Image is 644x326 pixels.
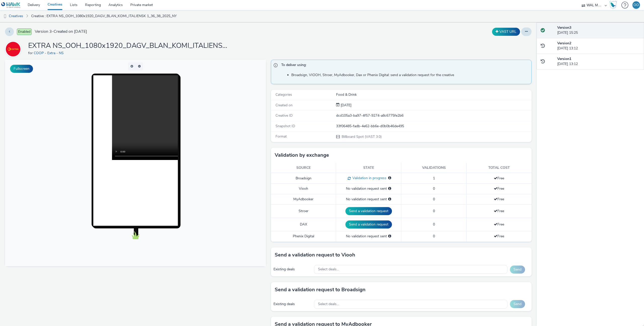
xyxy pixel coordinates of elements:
[275,151,329,159] h3: Validation by exchange
[336,163,401,173] th: State
[17,28,32,35] span: Enabled
[28,51,34,55] span: for
[557,41,571,46] strong: Version 2
[433,186,435,191] span: 0
[609,1,617,9] img: Hawk Academy
[273,302,312,307] div: Existing deals
[494,176,504,181] span: Free
[275,251,355,259] h3: Send a validation request to Viooh
[494,222,504,227] span: Free
[271,184,336,194] td: Viooh
[341,134,382,139] span: Billboard Spot (VAST 3.0)
[494,186,504,191] span: Free
[340,103,351,108] div: Creation 02 September 2025, 13:12
[275,124,295,128] span: Snapshot ID
[557,25,571,30] strong: Version 3
[271,173,336,184] td: Broadsign
[388,197,391,202] div: Please select a deal below and click on Send to send a validation request to MyAdbooker.
[271,205,336,218] td: Stroer
[557,41,640,51] div: [DATE] 13:12
[35,29,87,35] span: Version 3 - Created on [DATE]
[466,163,532,173] th: Total cost
[336,113,531,118] div: dcd105a3-ba97-4f57-9274-a8c6775fe2b6
[6,42,20,56] img: COOP - Extra - NS
[494,209,504,213] span: Free
[271,194,336,204] td: MyAdbooker
[609,1,619,9] a: Hawk Academy
[433,197,435,202] span: 0
[345,207,392,215] button: Send a validation request
[388,234,391,239] div: Please select a deal below and click on Send to send a validation request to Phenix Digital.
[494,197,504,202] span: Free
[318,302,339,306] span: Select deals...
[291,73,529,78] li: Broadsign, VIOOH, Stroer, MyAdbooker, Dax or Phenix Digital: send a validation request for the cr...
[433,222,435,227] span: 0
[557,56,640,67] div: [DATE] 13:12
[339,234,398,239] div: No validation request sent
[494,234,504,239] span: Free
[271,218,336,231] td: DAX
[275,134,287,139] span: Format
[3,14,8,19] img: dooh
[318,267,339,272] span: Select deals...
[339,186,398,191] div: No validation request sent
[557,25,640,36] div: [DATE] 15:25
[5,47,23,51] a: COOP - Extra - NS
[275,103,293,108] span: Created on
[28,41,229,51] h1: EXTRA NS_OOH_1080x1920_DAGV_BLAN_KOMI_ITALIENSK 1_36_38_2025_NY
[433,176,435,181] span: 1
[10,65,33,73] button: Fullscreen
[1,2,21,8] img: undefined Logo
[336,92,531,97] div: Food & Drink
[433,209,435,213] span: 0
[34,51,66,55] a: COOP - Extra - NS
[339,197,398,202] div: No validation request sent
[401,163,466,173] th: Validations
[510,266,525,274] button: Send
[275,286,366,294] h3: Send a validation request to Broadsign
[273,267,312,272] div: Existing deals
[271,231,336,242] td: Phenix Digital
[340,103,351,108] span: [DATE]
[29,10,179,22] a: Creative : EXTRA NS_OOH_1080x1920_DAGV_BLAN_KOMI_ITALIENSK 1_36_38_2025_NY
[275,113,293,118] span: Creative ID
[271,163,336,173] th: Source
[345,220,392,229] button: Send a validation request
[388,186,391,191] div: Please select a deal below and click on Send to send a validation request to Viooh.
[491,28,521,36] div: Duplicate the creative as a VAST URL
[351,176,386,180] span: Validation in progress
[557,56,571,61] strong: Version 1
[275,92,292,97] span: Categories
[633,1,639,9] div: OO
[492,28,520,36] button: VAST URL
[281,62,527,69] span: To deliver using:
[336,124,531,129] div: 33f06485-fadb-4e62-bb6e-d0b0b46de495
[433,234,435,239] span: 0
[510,300,525,308] button: Send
